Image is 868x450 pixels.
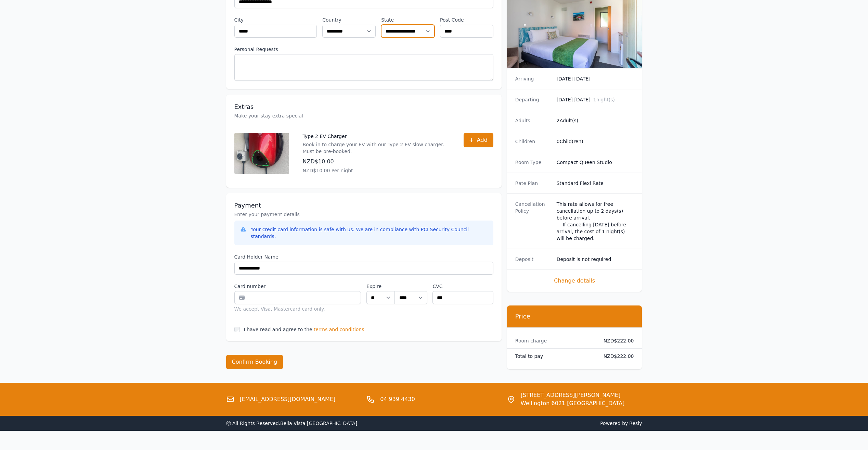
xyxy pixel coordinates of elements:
[440,16,493,23] label: Post Code
[557,256,634,263] dd: Deposit is not required
[521,391,625,399] span: [STREET_ADDRESS][PERSON_NAME]
[515,96,551,103] dt: Departing
[464,133,493,147] button: Add
[395,283,427,290] label: .
[432,283,493,290] label: CVC
[234,133,289,174] img: Type 2 EV Charger
[381,16,435,23] label: State
[557,201,634,242] div: This rate allows for free cancellation up to 2 days(s) before arrival. If cancelling [DATE] befor...
[234,16,317,23] label: City
[234,112,493,119] p: Make your stay extra special
[515,75,551,82] dt: Arriving
[515,159,551,166] dt: Room Type
[598,353,634,360] dd: NZD$222.00
[598,337,634,344] dd: NZD$222.00
[234,211,493,218] p: Enter your payment details
[515,312,634,321] h3: Price
[366,283,395,290] label: Expire
[226,421,358,426] span: ⓒ All Rights Reserved. Bella Vista [GEOGRAPHIC_DATA]
[234,201,493,210] h3: Payment
[234,283,361,290] label: Card number
[322,16,376,23] label: Country
[234,253,493,260] label: Card Holder Name
[244,327,312,332] label: I have read and agree to the
[303,141,450,155] p: Book in to charge your EV with our Type 2 EV slow charger. Must be pre-booked.
[240,395,336,403] a: [EMAIL_ADDRESS][DOMAIN_NAME]
[226,355,283,369] button: Confirm Booking
[629,421,642,426] a: Resly
[515,201,551,242] dt: Cancellation Policy
[515,256,551,263] dt: Deposit
[303,167,450,174] p: NZD$10.00 Per night
[557,117,634,124] dd: 2 Adult(s)
[593,97,615,102] span: 1 night(s)
[557,159,634,166] dd: Compact Queen Studio
[234,103,493,111] h3: Extras
[234,305,361,312] div: We accept Visa, Mastercard card only.
[234,46,493,53] label: Personal Requests
[477,136,488,144] span: Add
[557,180,634,187] dd: Standard Flexi Rate
[380,395,415,403] a: 04 939 4430
[557,75,634,82] dd: [DATE] [DATE]
[303,158,450,166] p: NZD$10.00
[557,96,634,103] dd: [DATE] [DATE]
[515,353,593,360] dt: Total to pay
[314,326,364,333] span: terms and conditions
[515,337,593,344] dt: Room charge
[303,133,450,140] p: Type 2 EV Charger
[437,420,642,427] span: Powered by
[515,277,634,285] span: Change details
[515,138,551,145] dt: Children
[515,180,551,187] dt: Rate Plan
[521,399,625,408] span: Wellington 6021 [GEOGRAPHIC_DATA]
[557,138,634,145] dd: 0 Child(ren)
[515,117,551,124] dt: Adults
[251,226,488,240] div: Your credit card information is safe with us. We are in compliance with PCI Security Council stan...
